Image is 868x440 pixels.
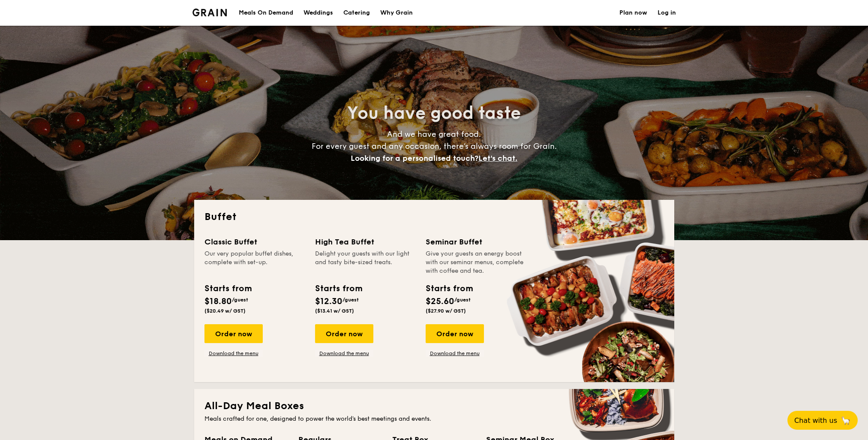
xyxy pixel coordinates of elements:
div: Our very popular buffet dishes, complete with set-up. [204,250,305,275]
div: Order now [426,324,484,343]
a: Download the menu [315,350,373,357]
span: Let's chat. [478,154,517,163]
a: Download the menu [426,350,484,357]
span: And we have great food. For every guest and any occasion, there’s always room for Grain. [312,130,557,163]
span: /guest [232,297,248,303]
div: Give your guests an energy boost with our seminar menus, complete with coffee and tea. [426,250,526,275]
span: /guest [342,297,359,303]
div: Delight your guests with our light and tasty bite-sized treats. [315,250,415,275]
span: /guest [454,297,471,303]
div: Starts from [426,282,472,295]
span: Chat with us [794,416,837,425]
div: Order now [204,324,263,343]
h2: Buffet [204,210,664,224]
div: Starts from [315,282,362,295]
div: Starts from [204,282,251,295]
img: Grain [192,9,227,16]
span: $18.80 [204,296,232,307]
a: Logotype [192,9,227,16]
a: Download the menu [204,350,263,357]
button: Chat with us🦙 [787,411,858,430]
span: You have good taste [347,103,521,124]
span: $25.60 [426,296,454,307]
span: ($20.49 w/ GST) [204,308,246,314]
div: Seminar Buffet [426,236,526,248]
span: ($13.41 w/ GST) [315,308,354,314]
span: $12.30 [315,296,342,307]
span: Looking for a personalised touch? [351,154,478,163]
h2: All-Day Meal Boxes [204,399,664,413]
div: High Tea Buffet [315,236,415,248]
div: Meals crafted for one, designed to power the world's best meetings and events. [204,415,664,423]
span: 🦙 [841,416,851,425]
div: Classic Buffet [204,236,305,248]
span: ($27.90 w/ GST) [426,308,466,314]
div: Order now [315,324,373,343]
